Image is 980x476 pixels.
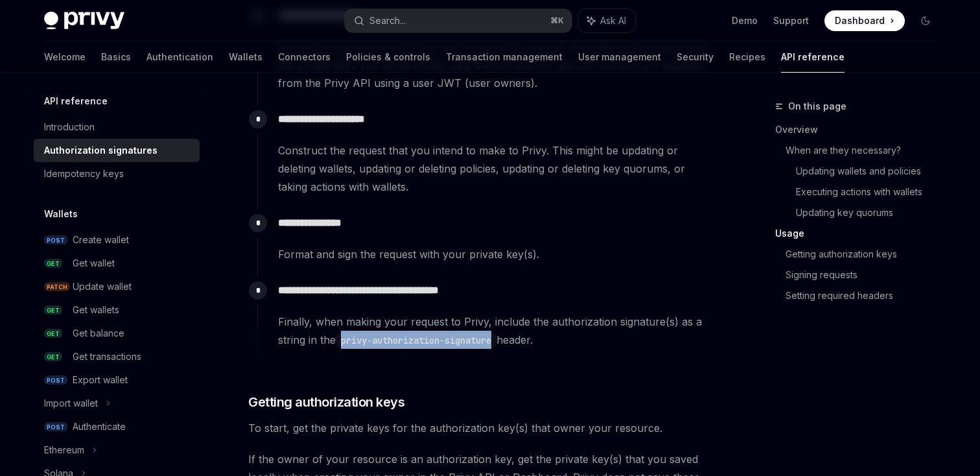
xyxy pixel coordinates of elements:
[34,252,200,275] a: GETGet wallet
[44,12,124,30] img: dark logo
[34,345,200,368] a: GETGet transactions
[44,119,95,135] div: Introduction
[146,42,213,73] a: Authentication
[73,326,124,341] div: Get balance
[677,42,714,73] a: Security
[345,9,572,32] button: Search...⌘K
[44,42,86,73] a: Welcome
[835,14,885,27] span: Dashboard
[786,140,946,161] a: When are they necessary?
[73,232,129,248] div: Create wallet
[34,322,200,345] a: GETGet balance
[729,42,765,73] a: Recipes
[73,279,132,294] div: Update wallet
[732,14,758,27] a: Demo
[600,14,626,27] span: Ask AI
[101,42,131,73] a: Basics
[786,285,946,306] a: Setting required headers
[796,161,946,182] a: Updating wallets and policies
[796,202,946,223] a: Updating key quorums
[34,115,200,139] a: Introduction
[346,42,430,73] a: Policies & controls
[34,298,200,322] a: GETGet wallets
[773,14,809,27] a: Support
[781,42,845,73] a: API reference
[278,245,715,263] div: Format and sign the request with your private key(s).
[229,42,262,73] a: Wallets
[44,282,70,292] span: PATCH
[278,141,715,196] span: Construct the request that you intend to make to Privy. This might be updating or deleting wallet...
[73,302,119,318] div: Get wallets
[73,256,115,271] div: Get wallet
[775,119,946,140] a: Overview
[578,9,635,32] button: Ask AI
[248,419,716,437] span: To start, get the private keys for the authorization key(s) that owner your resource.
[44,375,67,385] span: POST
[44,93,108,109] h5: API reference
[34,368,200,392] a: POSTExport wallet
[44,329,62,339] span: GET
[34,162,200,185] a: Idempotency keys
[446,42,563,73] a: Transaction management
[550,16,564,26] span: ⌘ K
[44,422,67,432] span: POST
[775,223,946,244] a: Usage
[34,275,200,298] a: PATCHUpdate wallet
[34,228,200,252] a: POSTCreate wallet
[44,442,84,458] div: Ethereum
[796,182,946,202] a: Executing actions with wallets
[34,415,200,438] a: POSTAuthenticate
[73,349,141,364] div: Get transactions
[248,393,404,411] span: Getting authorization keys
[73,372,128,388] div: Export wallet
[44,305,62,315] span: GET
[44,166,124,182] div: Idempotency keys
[578,42,661,73] a: User management
[915,10,936,31] button: Toggle dark mode
[278,42,331,73] a: Connectors
[44,206,78,222] h5: Wallets
[34,139,200,162] a: Authorization signatures
[44,235,67,245] span: POST
[44,143,157,158] div: Authorization signatures
[73,419,126,434] div: Authenticate
[44,352,62,362] span: GET
[369,13,406,29] div: Search...
[336,333,496,348] code: privy-authorization-signature
[788,99,846,114] span: On this page
[44,259,62,268] span: GET
[824,10,905,31] a: Dashboard
[786,265,946,285] a: Signing requests
[44,396,98,411] div: Import wallet
[278,313,715,349] span: Finally, when making your request to Privy, include the authorization signature(s) as a string in...
[786,244,946,265] a: Getting authorization keys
